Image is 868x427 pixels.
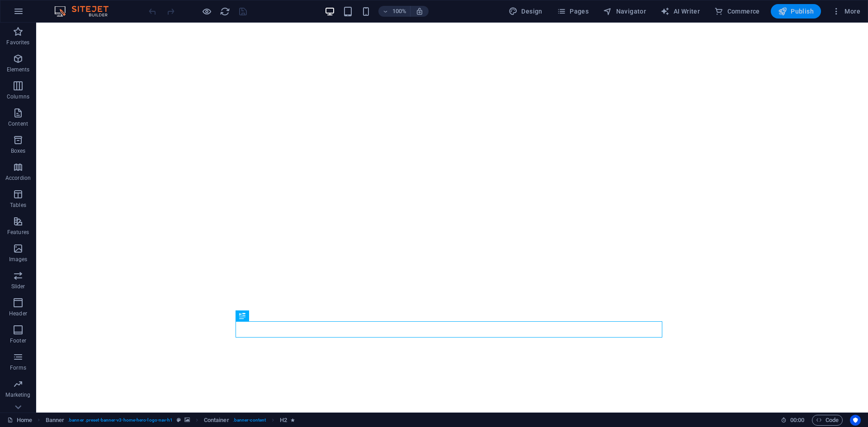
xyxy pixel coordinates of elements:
[291,418,295,422] i: Element contains an animation
[7,229,29,236] p: Features
[220,6,230,17] i: Reload page
[505,4,546,19] div: Design (Ctrl+Alt+Y)
[553,4,592,19] button: Pages
[219,6,230,17] button: reload
[557,7,589,16] span: Pages
[8,120,28,127] p: Content
[10,337,26,344] p: Footer
[177,418,181,422] i: This element is a customizable preset
[9,310,27,317] p: Header
[10,202,26,209] p: Tables
[46,415,295,426] nav: breadcrumb
[204,415,229,426] span: Click to select. Double-click to edit
[850,415,861,426] button: Usercentrics
[778,7,814,16] span: Publish
[11,283,25,290] p: Slider
[184,418,190,422] i: This element contains a background
[7,415,32,426] a: Click to cancel selection. Double-click to open Pages
[7,93,29,100] p: Columns
[657,4,703,19] button: AI Writer
[505,4,546,19] button: Design
[201,6,212,17] button: Click here to leave preview mode and continue editing
[790,415,804,426] span: 00 00
[711,4,764,19] button: Commerce
[68,415,173,426] span: . banner .preset-banner-v3-home-hero-logo-nav-h1
[797,417,798,423] span: :
[6,39,29,46] p: Favorites
[5,391,30,399] p: Marketing
[9,256,28,263] p: Images
[5,174,31,182] p: Accordion
[280,415,287,426] span: Click to select. Double-click to edit
[603,7,646,16] span: Navigator
[781,415,805,426] h6: Session time
[378,6,410,17] button: 100%
[828,4,864,19] button: More
[10,364,26,371] p: Forms
[415,7,424,15] i: On resize automatically adjust zoom level to fit chosen device.
[233,415,266,426] span: . banner-content
[714,7,760,16] span: Commerce
[771,4,821,19] button: Publish
[599,4,650,19] button: Navigator
[46,415,65,426] span: Click to select. Double-click to edit
[52,6,120,17] img: Editor Logo
[392,6,406,17] h6: 100%
[816,415,839,426] span: Code
[509,7,542,16] span: Design
[812,415,843,426] button: Code
[832,7,860,16] span: More
[7,66,30,73] p: Elements
[11,147,26,155] p: Boxes
[660,7,700,16] span: AI Writer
